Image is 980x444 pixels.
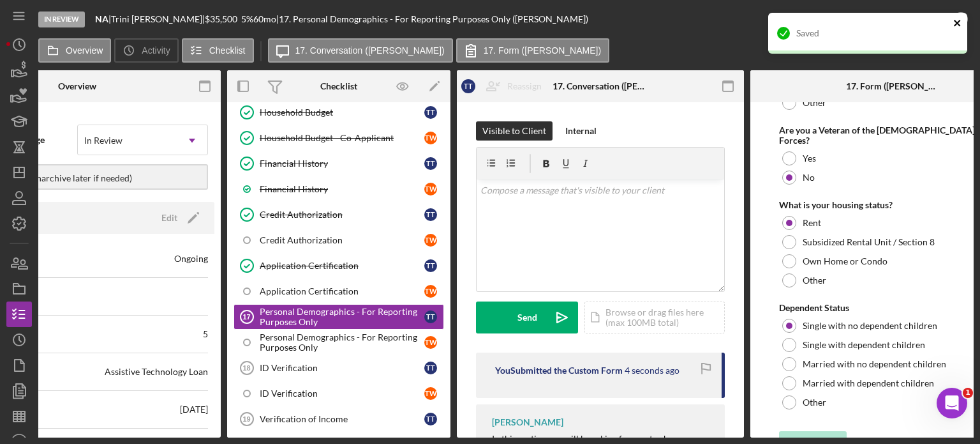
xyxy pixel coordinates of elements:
[803,275,826,286] label: Other
[424,234,437,247] div: T W
[234,176,444,202] a: Financial HistoryTW
[803,359,946,369] label: Married with no dependent children
[234,279,444,304] a: Application CertificationTW
[565,121,597,141] div: Internal
[456,38,609,63] button: 17. Form ([PERSON_NAME])
[253,14,276,24] div: 60 mo
[883,6,945,32] div: Mark Complete
[234,151,444,176] a: Financial HistoryTT
[260,307,424,327] div: Personal Demographics - For Reporting Purposes Only
[625,365,679,376] time: 2025-09-10 18:43
[870,6,974,32] button: Mark Complete
[234,202,444,227] a: Credit AuthorizationTT
[937,388,967,418] iframe: Intercom live chat
[803,153,816,164] label: Yes
[105,365,208,378] div: Assistive Technology Loan
[260,158,424,169] div: Financial History
[260,286,424,296] div: Application Certification
[161,208,177,227] div: Edit
[95,14,111,24] div: |
[242,364,250,372] tspan: 18
[260,184,424,194] div: Financial History
[111,14,205,24] div: Trini [PERSON_NAME] |
[205,13,237,24] span: $35,500
[66,45,103,56] label: Overview
[424,208,437,221] div: T T
[424,336,437,349] div: T W
[803,172,815,183] label: No
[38,38,111,63] button: Overview
[234,125,444,151] a: Household Budget - Co-ApplicantTW
[424,183,437,195] div: T W
[234,227,444,253] a: Credit AuthorizationTW
[517,302,537,333] div: Send
[963,388,973,398] span: 1
[182,38,254,63] button: Checklist
[424,157,437,170] div: T T
[84,135,122,146] div: In Review
[276,14,588,24] div: | 17. Personal Demographics - For Reporting Purposes Only ([PERSON_NAME])
[260,414,424,424] div: Verification of Income
[803,340,925,350] label: Single with dependent children
[234,304,444,330] a: 17Personal Demographics - For Reporting Purposes OnlyTT
[234,381,444,406] a: ID VerificationTW
[484,45,601,56] label: 17. Form ([PERSON_NAME])
[209,45,246,56] label: Checklist
[268,38,453,63] button: 17. Conversation ([PERSON_NAME])
[58,81,96,91] div: Overview
[260,363,424,373] div: ID Verification
[461,79,475,93] div: T T
[424,132,437,144] div: T W
[203,328,208,341] div: 5
[260,332,424,353] div: Personal Demographics - For Reporting Purposes Only
[95,13,108,24] b: NA
[796,28,949,38] div: Saved
[295,45,445,56] label: 17. Conversation ([PERSON_NAME])
[260,261,424,271] div: Application Certification
[803,218,821,228] label: Rent
[455,73,554,99] button: TTReassign
[803,237,935,247] label: Subsidized Rental Unit / Section 8
[476,121,553,141] button: Visible to Client
[559,121,603,141] button: Internal
[803,256,887,266] label: Own Home or Condo
[507,73,542,99] div: Reassign
[260,235,424,245] div: Credit Authorization
[424,387,437,400] div: T W
[242,415,250,423] tspan: 19
[424,362,437,374] div: T T
[174,252,208,265] div: Ongoing
[846,81,942,91] div: 17. Form ([PERSON_NAME])
[260,133,424,143] div: Household Budget - Co-Applicant
[142,45,170,56] label: Activity
[38,11,85,27] div: In Review
[953,18,962,30] button: close
[803,397,826,408] label: Other
[424,259,437,272] div: T T
[424,106,437,119] div: T T
[234,100,444,125] a: Household BudgetTT
[803,321,937,331] label: Single with no dependent children
[803,98,826,108] label: Other
[241,14,253,24] div: 5 %
[114,38,178,63] button: Activity
[803,378,934,388] label: Married with dependent children
[492,417,563,427] div: [PERSON_NAME]
[260,107,424,118] div: Household Budget
[320,81,357,91] div: Checklist
[234,355,444,381] a: 18ID VerificationTT
[260,210,424,220] div: Credit Authorization
[260,388,424,399] div: ID Verification
[242,313,250,321] tspan: 17
[482,121,546,141] div: Visible to Client
[154,208,204,227] button: Edit
[424,310,437,323] div: T T
[180,403,208,416] div: [DATE]
[234,406,444,432] a: 19Verification of IncomeTT
[476,302,578,333] button: Send
[495,365,623,376] div: You Submitted the Custom Form
[234,253,444,279] a: Application CertificationTT
[424,285,437,298] div: T W
[234,330,444,355] a: Personal Demographics - For Reporting Purposes OnlyTW
[424,413,437,425] div: T T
